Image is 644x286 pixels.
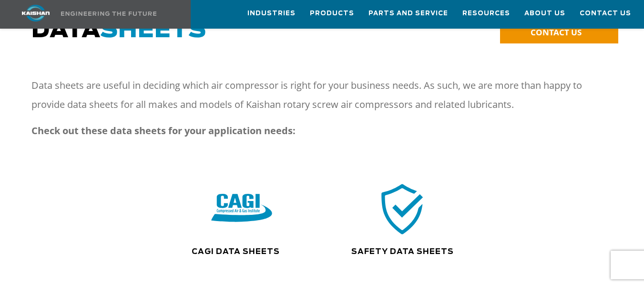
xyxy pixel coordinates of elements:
a: Parts and Service [368,0,448,26]
div: safety icon [328,181,477,237]
span: Industries [247,8,296,19]
span: Products [310,8,354,19]
span: CONTACT US [531,27,582,38]
a: About Us [524,0,565,26]
div: CAGI [161,181,322,237]
a: Products [310,0,354,26]
strong: Check out these data sheets for your application needs: [31,124,296,137]
span: About Us [524,8,565,19]
img: safety icon [375,181,430,237]
span: DATA [31,19,206,42]
span: SHEETS [100,19,206,42]
p: Data sheets are useful in deciding which air compressor is right for your business needs. As such... [31,76,595,114]
span: Parts and Service [368,8,448,19]
img: CAGI [211,178,272,240]
a: Industries [247,0,296,26]
a: CAGI Data Sheets [192,248,280,255]
img: Engineering the future [61,11,156,16]
span: Resources [462,8,510,19]
a: Resources [462,0,510,26]
a: Contact Us [580,0,631,26]
a: Safety Data Sheets [351,248,454,255]
a: CONTACT US [500,22,618,43]
span: Contact Us [580,8,631,19]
